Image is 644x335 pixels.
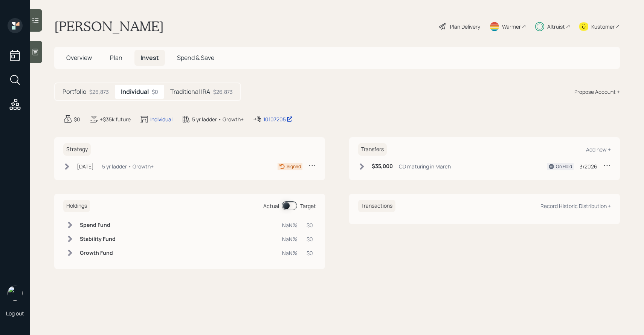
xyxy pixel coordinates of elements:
div: Kustomer [591,23,615,31]
h6: Stability Fund [80,236,116,242]
span: Invest [140,54,159,62]
img: sami-boghos-headshot.png [8,286,23,301]
div: 3/2026 [580,162,597,170]
div: Log out [6,310,24,317]
div: On Hold [556,163,572,170]
div: CD maturing in March [399,162,451,170]
div: [DATE] [77,162,94,170]
div: +$35k future [100,115,131,123]
div: 10107205 [263,115,293,123]
div: NaN% [282,249,298,257]
h6: Spend Fund [80,222,116,228]
div: Plan Delivery [450,23,480,31]
div: $0 [152,88,158,96]
h6: Holdings [63,200,90,212]
div: Record Historic Distribution + [540,202,611,210]
div: $26,873 [213,88,233,96]
h6: $35,000 [372,163,393,170]
h6: Transfers [358,143,387,156]
div: 5 yr ladder • Growth+ [102,162,154,170]
h1: [PERSON_NAME] [54,18,164,35]
div: Altruist [547,23,565,31]
div: Target [300,202,316,210]
span: Plan [110,54,122,62]
span: Spend & Save [177,54,214,62]
h5: Portfolio [63,88,86,95]
h6: Transactions [358,200,395,212]
h5: Traditional IRA [170,88,210,95]
div: $0 [307,235,313,243]
div: $0 [74,115,80,123]
div: Add new + [586,146,611,153]
div: Propose Account + [574,88,620,96]
div: NaN% [282,235,298,243]
div: $0 [307,221,313,229]
div: Individual [150,115,172,123]
h5: Individual [121,88,149,95]
div: $0 [307,249,313,257]
span: Overview [66,54,92,62]
h6: Strategy [63,143,91,156]
h6: Growth Fund [80,250,116,256]
div: NaN% [282,221,298,229]
div: Actual [263,202,279,210]
div: 5 yr ladder • Growth+ [192,115,244,123]
div: Signed [287,163,301,170]
div: Warmer [502,23,521,31]
div: $26,873 [89,88,109,96]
